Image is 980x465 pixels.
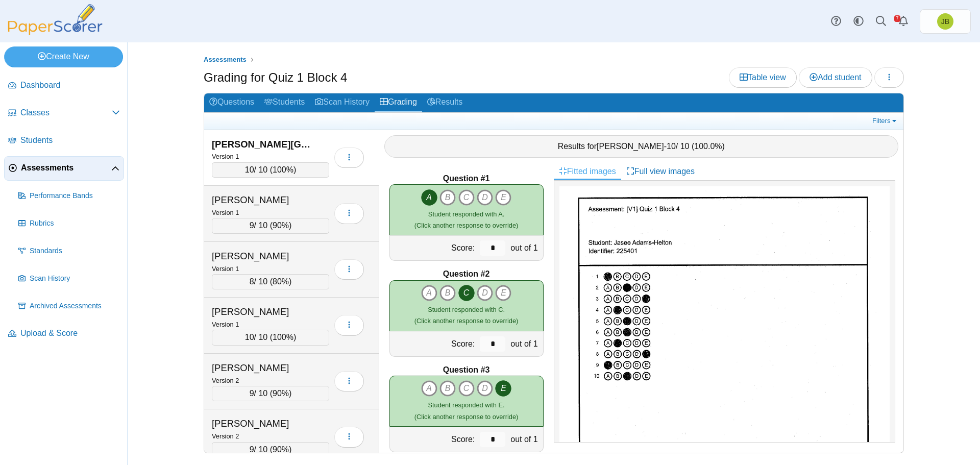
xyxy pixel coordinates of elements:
i: A [421,380,437,397]
span: 90% [273,445,289,454]
span: Joel Boyd [937,13,953,30]
img: PaperScorer [4,4,106,35]
span: Rubrics [30,218,120,229]
small: (Click another response to override) [414,306,518,325]
div: [PERSON_NAME] [212,250,314,263]
b: Question #3 [443,364,490,376]
span: 9 [250,221,254,230]
span: 8 [250,277,254,286]
small: Version 1 [212,321,239,328]
div: [PERSON_NAME] [212,361,314,375]
span: Archived Assessments [30,301,120,311]
b: Question #1 [443,173,490,184]
span: 10 [245,165,254,174]
h1: Grading for Quiz 1 Block 4 [204,69,347,86]
small: (Click another response to override) [414,401,518,420]
a: Performance Bands [14,184,124,208]
a: Scan History [14,266,124,291]
span: Student responded with A. [428,210,504,218]
span: Add student [810,73,861,82]
div: / 10 ( ) [212,442,329,457]
a: Students [259,93,310,112]
a: Students [4,129,124,153]
i: E [495,285,511,301]
span: Student responded with C. [428,306,505,313]
div: / 10 ( ) [212,274,329,289]
a: Archived Assessments [14,294,124,319]
span: Joel Boyd [941,18,949,25]
span: Student responded with E. [428,401,505,409]
div: Score: [390,235,478,260]
a: PaperScorer [4,28,106,37]
span: Assessments [204,56,247,63]
a: Assessments [4,156,124,181]
span: 90% [273,389,289,398]
div: / 10 ( ) [212,162,329,178]
a: Results [422,93,468,112]
a: Add student [799,67,872,88]
a: Alerts [892,10,915,33]
a: Rubrics [14,211,124,236]
div: Results for - / 10 ( ) [384,135,899,158]
a: Assessments [201,54,249,66]
a: Scan History [310,93,375,112]
span: 9 [250,445,254,454]
i: A [421,285,437,301]
div: [PERSON_NAME] [212,417,314,430]
i: D [477,189,493,206]
div: [PERSON_NAME][GEOGRAPHIC_DATA] [212,138,314,151]
a: Filters [870,116,901,126]
span: 90% [273,221,289,230]
i: D [477,380,493,397]
span: Scan History [30,274,120,284]
span: Standards [30,246,120,256]
div: [PERSON_NAME] [212,193,314,207]
span: Performance Bands [30,191,120,201]
i: A [421,189,437,206]
span: Assessments [21,162,111,174]
a: Fitted images [554,163,621,180]
div: out of 1 [508,427,543,452]
div: Score: [390,427,478,452]
i: D [477,285,493,301]
small: Version 2 [212,377,239,384]
i: B [439,380,456,397]
i: B [439,285,456,301]
small: Version 2 [212,432,239,440]
div: out of 1 [508,235,543,260]
span: 100% [273,333,293,341]
i: C [458,285,475,301]
a: Table view [729,67,797,88]
i: E [495,189,511,206]
a: Standards [14,239,124,263]
span: 100.0% [694,142,722,151]
a: Questions [204,93,259,112]
span: 10 [245,333,254,341]
small: (Click another response to override) [414,210,518,229]
span: Upload & Score [20,328,120,339]
a: Joel Boyd [920,9,971,34]
a: Grading [375,93,422,112]
a: Create New [4,46,123,67]
span: 80% [273,277,289,286]
span: 100% [273,165,293,174]
span: Students [20,135,120,146]
div: Score: [390,331,478,356]
div: out of 1 [508,331,543,356]
i: E [495,380,511,397]
span: Dashboard [20,80,120,91]
i: C [458,189,475,206]
div: / 10 ( ) [212,218,329,233]
small: Version 1 [212,209,239,216]
div: / 10 ( ) [212,386,329,401]
small: Version 1 [212,153,239,160]
span: 10 [667,142,676,151]
span: [PERSON_NAME] [597,142,664,151]
span: 9 [250,389,254,398]
small: Version 1 [212,265,239,273]
span: Table view [740,73,786,82]
a: Full view images [621,163,700,180]
a: Classes [4,101,124,126]
span: Classes [20,107,112,118]
a: Upload & Score [4,322,124,346]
